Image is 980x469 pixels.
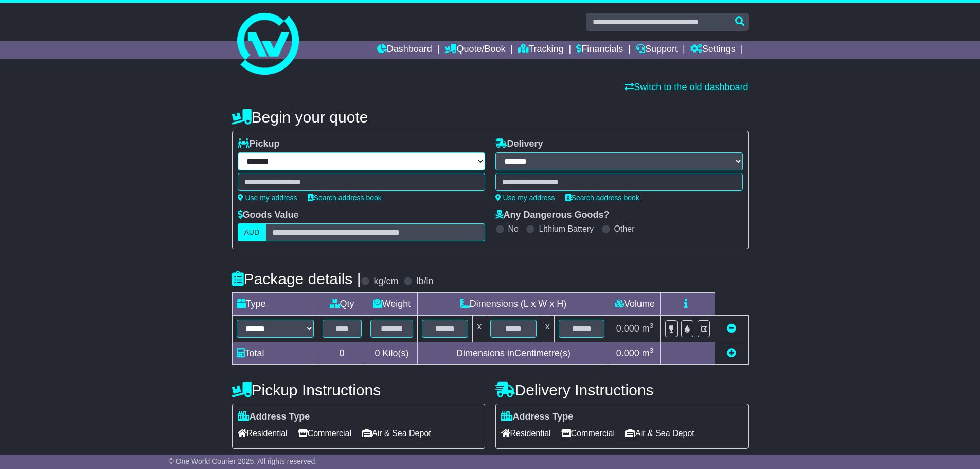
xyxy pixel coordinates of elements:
td: 0 [318,342,366,365]
label: lb/in [416,276,433,287]
span: m [642,348,654,358]
a: Tracking [518,41,563,59]
a: Search address book [565,194,639,202]
td: Weight [366,293,418,316]
label: Delivery [495,138,543,150]
label: Address Type [238,411,310,423]
span: Residential [238,425,288,441]
td: Type [232,293,318,316]
span: © One World Courier 2025. All rights reserved. [169,457,317,465]
label: Lithium Battery [539,224,594,234]
span: Residential [501,425,551,441]
td: Qty [318,293,366,316]
td: Dimensions (L x W x H) [418,293,609,316]
a: Remove this item [727,323,736,334]
h4: Package details | [232,270,361,287]
td: Kilo(s) [366,342,418,365]
label: kg/cm [373,276,398,287]
span: 0.000 [616,323,639,334]
span: 0 [375,348,380,358]
span: Commercial [298,425,351,441]
a: Switch to the old dashboard [625,82,748,92]
label: Any Dangerous Goods? [495,210,610,221]
td: Dimensions in Centimetre(s) [418,342,609,365]
span: Air & Sea Depot [625,425,694,441]
a: Search address book [308,194,382,202]
a: Financials [576,41,623,59]
sup: 3 [650,322,654,329]
td: x [473,316,486,342]
label: Other [614,224,635,234]
label: No [508,224,519,234]
sup: 3 [650,346,654,354]
td: x [541,316,554,342]
h4: Begin your quote [232,109,749,126]
a: Quote/Book [444,41,505,59]
label: AUD [238,223,266,241]
span: Air & Sea Depot [362,425,431,441]
span: Commercial [561,425,615,441]
td: Volume [609,293,661,316]
h4: Pickup Instructions [232,381,485,398]
h4: Delivery Instructions [495,381,749,398]
a: Dashboard [377,41,432,59]
span: m [642,323,654,334]
label: Goods Value [238,210,299,221]
label: Address Type [501,411,574,423]
td: Total [232,342,318,365]
a: Settings [690,41,736,59]
a: Use my address [495,194,555,202]
label: Pickup [238,138,280,150]
span: 0.000 [616,348,639,358]
a: Use my address [238,194,297,202]
a: Support [636,41,678,59]
a: Add new item [727,348,736,358]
